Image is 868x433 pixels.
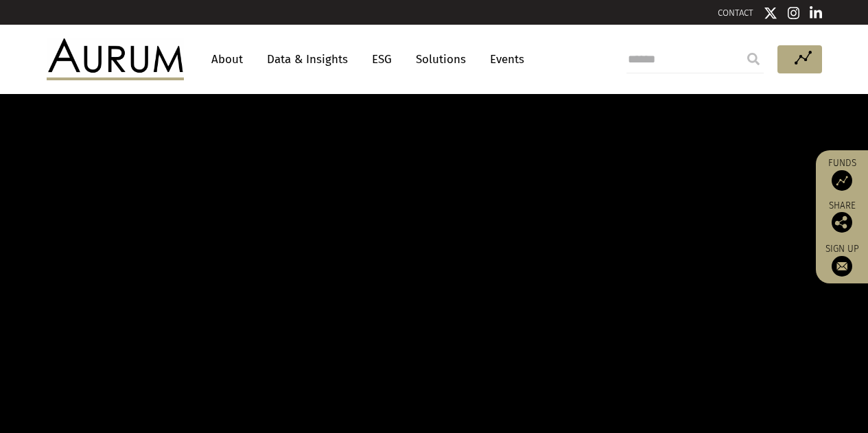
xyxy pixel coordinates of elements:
img: Linkedin icon [810,6,822,20]
div: Share [823,201,861,233]
a: Events [483,47,524,72]
input: Submit [740,45,767,73]
img: Instagram icon [788,6,800,20]
a: Sign up [823,243,861,277]
a: Data & Insights [260,47,355,72]
a: Solutions [409,47,473,72]
img: Access Funds [832,170,852,191]
img: Sign up to our newsletter [832,256,852,277]
a: About [204,47,250,72]
a: ESG [365,47,399,72]
a: Funds [823,157,861,191]
img: Share this post [832,212,852,233]
img: Aurum [47,38,184,80]
img: Twitter icon [764,6,777,20]
a: CONTACT [718,8,753,18]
